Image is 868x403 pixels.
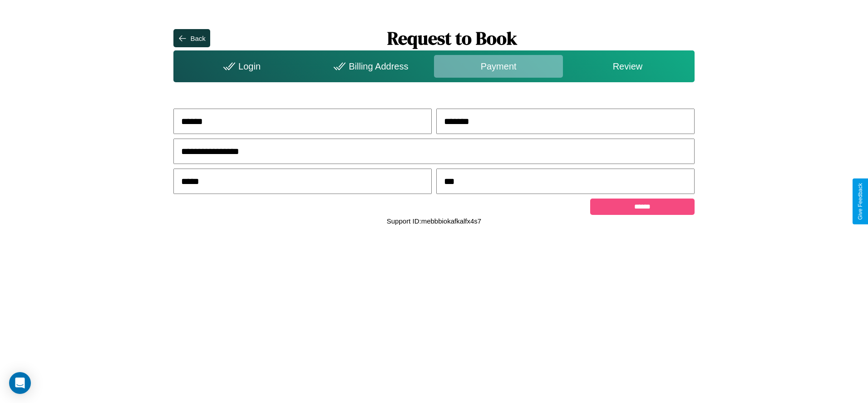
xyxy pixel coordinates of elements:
div: Give Feedback [857,183,863,220]
div: Open Intercom Messenger [9,372,31,394]
button: Back [173,29,210,47]
div: Login [176,55,305,78]
div: Payment [434,55,563,78]
p: Support ID: mebbbiokafkalfx4s7 [387,215,481,227]
div: Back [190,35,205,42]
div: Billing Address [305,55,434,78]
h1: Request to Book [210,26,695,50]
div: Review [563,55,692,78]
